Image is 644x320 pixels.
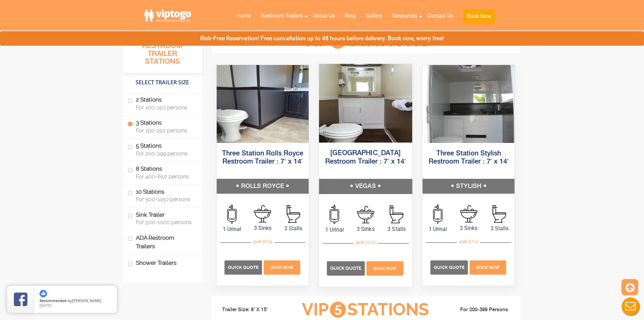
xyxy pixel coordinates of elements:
a: Book Now [458,8,500,27]
a: Three Station Stylish Restroom Trailer : 7′ x 14′ [429,150,509,165]
span: Recommended [40,298,67,303]
a: Book Now [263,264,301,270]
li: Trailer Size: 8' X 15' [216,300,292,320]
a: Restroom Trailers [256,8,308,23]
img: an icon of sink [254,205,271,222]
span: Quick Quote [434,265,464,270]
img: an icon of stall [390,205,403,223]
a: Contact Us [422,8,458,23]
img: Side view of three station restroom trailer with three separate doors with signs [217,65,309,143]
div: #VIP R714 [251,238,275,247]
h5: STYLISH [423,179,515,194]
div: #VIP V714 [354,238,378,247]
a: Quick Quote [224,264,263,270]
label: 2 Stations [127,93,197,114]
span: [PERSON_NAME] [72,298,101,303]
img: thumbs up icon [40,290,47,297]
h3: VIP Stations [291,31,439,50]
li: For 200-399 Persons [440,306,516,314]
img: an icon of sink [460,205,477,222]
span: 1 Urinal [423,225,453,233]
button: Live Chat [617,293,644,320]
h4: Select Trailer Size [123,76,202,89]
a: Blog [340,8,361,23]
span: For 200-399 persons [136,150,194,157]
span: For 100-150 persons [136,104,194,111]
a: Quick Quote [430,264,469,270]
span: by [40,299,112,303]
a: Home [232,8,256,23]
span: Quick Quote [330,265,361,271]
span: Quick Quote [228,265,259,270]
label: 5 Stations [127,139,197,160]
span: For 500-1000 persons [136,219,194,226]
span: 1 Urinal [319,226,350,234]
img: an icon of stall [287,205,300,223]
h5: ROLLS ROYCE [217,179,309,194]
span: 3 Sinks [247,224,278,232]
span: 1 Urinal [217,225,247,233]
button: Book Now [463,9,495,23]
img: Side view of three station restroom trailer with three separate doors with signs [423,65,515,143]
h3: VIP Stations [291,300,439,319]
a: Resources [387,8,422,23]
span: [DATE] [40,303,51,308]
span: Book Now [476,265,499,270]
span: 3 Sinks [350,225,381,233]
span: For 500-1150 persons [136,196,194,202]
span: Book Now [373,266,397,271]
span: 3 Sinks [453,224,484,232]
label: 10 Stations [127,185,197,206]
img: an icon of urinal [227,205,237,223]
label: Sink Trailer [127,208,197,229]
span: 5 [330,302,346,318]
span: For 400-650 persons [136,173,194,180]
a: Gallery [361,8,387,23]
span: 3 Stalls [381,225,412,233]
h3: All Portable Restroom Trailer Stations [123,32,202,73]
div: #VIP S714 [457,238,480,247]
span: 3 Stalls [278,225,309,233]
label: ADA Restroom Trailers [127,231,197,254]
label: 8 Stations [127,162,197,183]
a: Quick Quote [327,264,366,271]
a: Book Now [366,264,404,271]
h5: VEGAS [319,179,412,194]
a: [GEOGRAPHIC_DATA] Restroom Trailer : 7′ x 14′ [325,150,406,165]
a: Three Station Rolls Royce Restroom Trailer : 7′ x 14′ [222,150,303,165]
img: Side view of three station restroom trailer with three separate doors with signs [319,64,412,142]
a: About Us [308,8,340,23]
span: For 150-250 persons [136,127,194,134]
img: Review Rating [14,293,27,306]
a: Book Now [469,264,507,270]
span: 3 Stalls [484,225,515,233]
img: an icon of urinal [433,205,443,223]
span: Book Now [270,265,293,270]
img: an icon of stall [493,205,506,223]
label: 3 Stations [127,116,197,137]
img: an icon of urinal [330,205,339,224]
img: an icon of sink [357,206,375,223]
label: Shower Trailers [127,256,197,271]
